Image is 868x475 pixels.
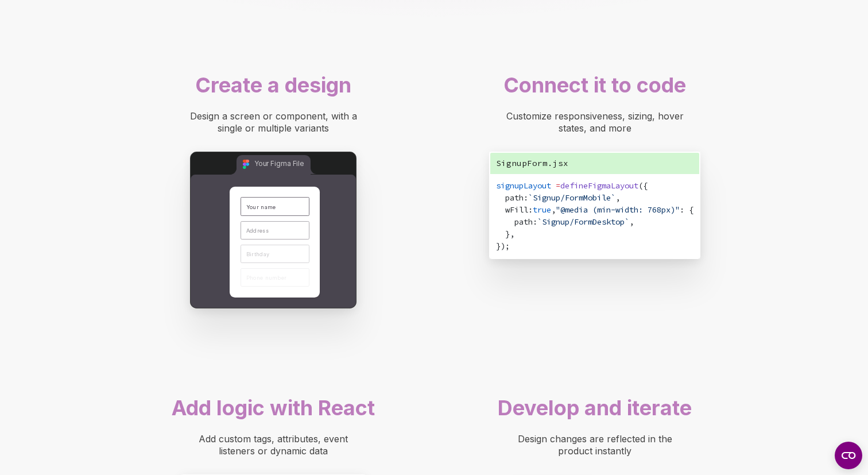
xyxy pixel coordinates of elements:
span: "@media (min-width: 768px)" [556,204,680,215]
span: ({ path: [496,180,648,203]
span: = [556,180,560,191]
span: Your name [246,204,276,210]
button: Open CMP widget [835,442,862,469]
span: , wFill: [496,192,620,215]
span: true [533,204,551,215]
span: Address [246,227,269,234]
span: Customize responsiveness, sizing, hover states, and more [506,110,687,134]
span: Add logic with React [172,395,375,420]
span: `Signup/FormDesktop` [537,217,629,227]
span: : { path: [496,204,693,227]
span: Design a screen or component, with a single or multiple variants [190,110,360,134]
span: Phone number [246,275,286,281]
span: Birthday [246,251,269,257]
span: `Signup/FormMobile` [528,192,615,203]
span: Connect it to code [503,72,686,98]
span: Your Figma File [254,160,304,168]
span: , [551,204,556,215]
span: Add custom tags, attributes, event listeners or dynamic data [199,433,351,457]
span: defineFigmaLayout [560,180,638,191]
span: signupLayout [496,180,551,191]
span: , }, }); [496,217,634,251]
span: SignupForm.jsx [496,158,568,168]
span: Design changes are reflected in the product instantly [518,433,675,457]
span: Develop and iterate [498,395,692,420]
span: Create a design [195,72,351,98]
